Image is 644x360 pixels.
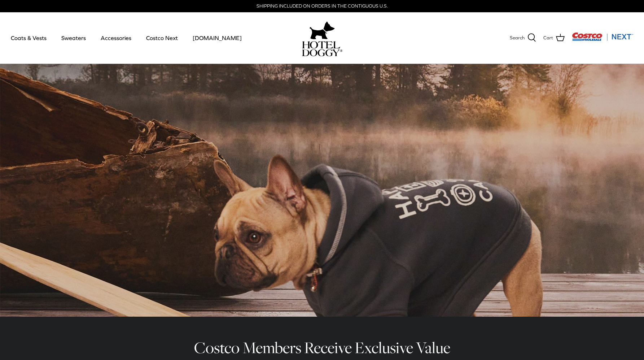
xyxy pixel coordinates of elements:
a: hoteldoggy.com hoteldoggycom [302,19,342,56]
span: Cart [543,34,553,42]
span: Search [510,34,525,42]
a: Search [510,33,536,43]
img: hoteldoggycom [302,41,342,56]
a: [DOMAIN_NAME] [186,26,248,50]
a: Sweaters [55,26,92,50]
a: Visit Costco Next [572,37,633,42]
a: Coats & Vests [4,26,53,50]
a: Cart [543,33,565,43]
img: hoteldoggy.com [310,19,335,41]
a: Accessories [94,26,138,50]
a: Costco Next [140,26,184,50]
img: Costco Next [572,32,633,41]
